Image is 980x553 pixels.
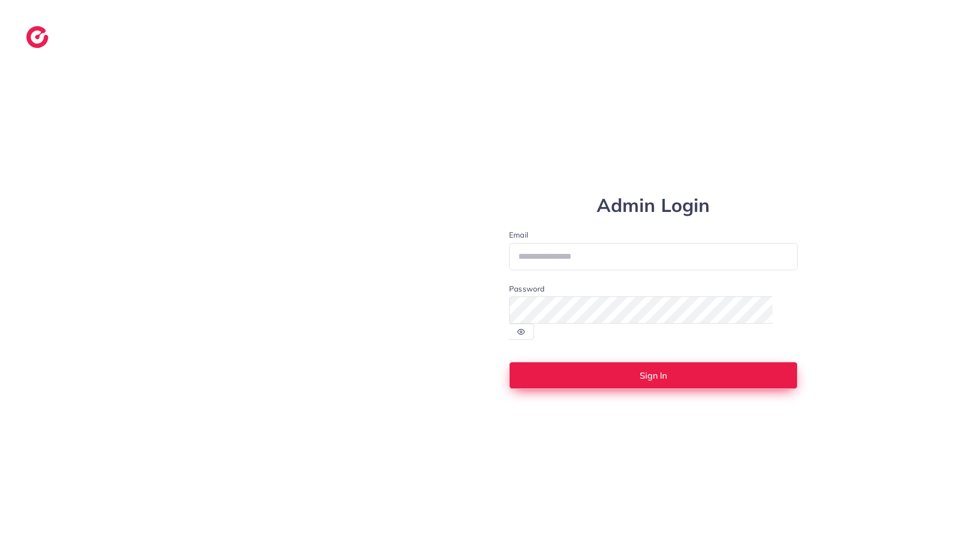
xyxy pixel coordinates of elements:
[509,195,798,217] h1: Admin Login
[26,26,48,48] img: logo
[509,362,798,389] button: Sign In
[640,371,667,380] span: Sign In
[509,229,798,240] label: Email
[509,283,544,294] label: Password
